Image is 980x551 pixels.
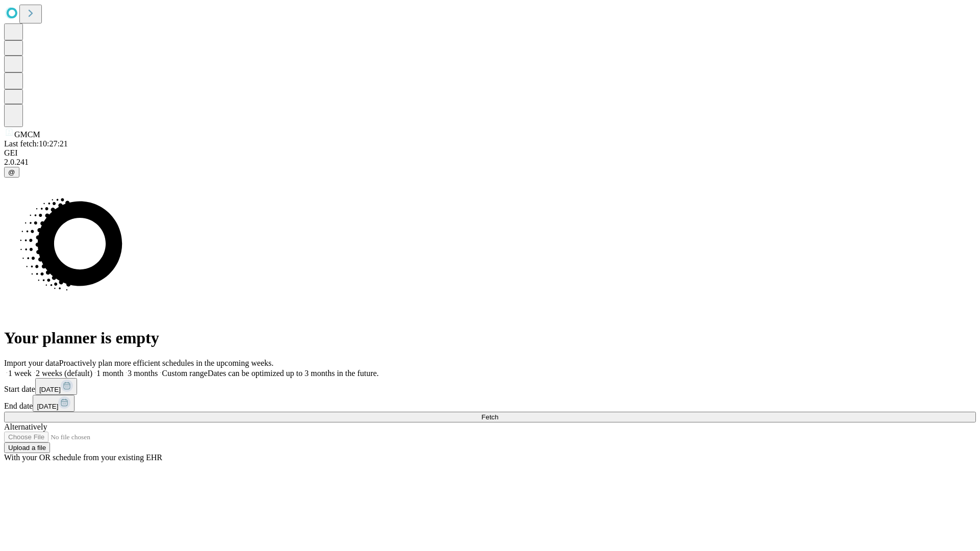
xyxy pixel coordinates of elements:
[208,369,379,378] span: Dates can be optimized up to 3 months in the future.
[4,139,68,148] span: Last fetch: 10:27:21
[4,329,976,347] h1: Your planner is empty
[162,369,207,378] span: Custom range
[37,403,58,410] span: [DATE]
[4,158,976,167] div: 2.0.241
[39,386,61,393] span: [DATE]
[96,369,124,378] span: 1 month
[4,442,50,453] button: Upload a file
[59,359,274,367] span: Proactively plan more efficient schedules in the upcoming weeks.
[4,148,976,158] div: GEI
[14,130,40,139] span: GMCM
[4,359,59,367] span: Import your data
[128,369,158,378] span: 3 months
[8,369,32,378] span: 1 week
[4,378,976,395] div: Start date
[4,412,976,422] button: Fetch
[4,395,976,412] div: End date
[8,168,15,176] span: @
[36,369,92,378] span: 2 weeks (default)
[4,422,47,431] span: Alternatively
[33,395,75,412] button: [DATE]
[35,378,77,395] button: [DATE]
[481,413,498,421] span: Fetch
[4,453,162,462] span: With your OR schedule from your existing EHR
[4,167,19,178] button: @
